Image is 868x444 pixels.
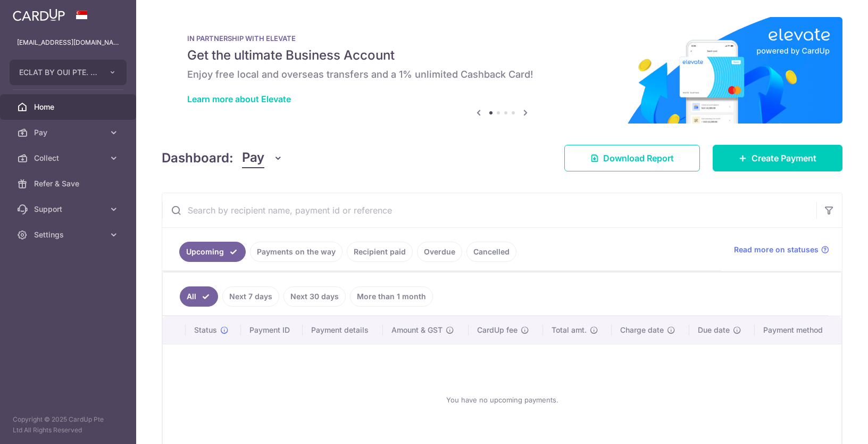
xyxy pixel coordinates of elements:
[162,149,233,168] h4: Dashboard:
[603,152,674,165] span: Download Report
[13,9,65,21] img: CardUp
[187,68,817,81] h6: Enjoy free local and overseas transfers and a 1% unlimited Cashback Card!
[162,17,842,124] img: Renovation banner
[34,102,104,112] span: Home
[391,325,443,335] span: Amount & GST
[187,47,817,64] h5: Get the ultimate Business Account
[755,316,841,344] th: Payment method
[564,145,700,171] a: Download Report
[250,242,343,262] a: Payments on the way
[187,34,817,43] p: IN PARTNERSHIP WITH ELEVATE
[180,286,218,307] a: All
[34,153,104,163] span: Collect
[283,286,346,307] a: Next 30 days
[620,325,664,335] span: Charge date
[34,178,104,189] span: Refer & Save
[734,244,819,255] span: Read more on statuses
[713,145,842,171] a: Create Payment
[552,325,587,335] span: Total amt.
[350,286,433,307] a: More than 1 month
[194,325,217,335] span: Status
[10,60,127,85] button: ECLAT BY OUI PTE. LTD.
[241,316,303,344] th: Payment ID
[34,127,104,138] span: Pay
[734,244,829,255] a: Read more on statuses
[187,94,291,104] a: Learn more about Elevate
[242,148,283,168] button: Pay
[34,229,104,240] span: Settings
[698,325,730,335] span: Due date
[303,316,382,344] th: Payment details
[466,242,516,262] a: Cancelled
[417,242,462,262] a: Overdue
[19,67,98,78] span: ECLAT BY OUI PTE. LTD.
[752,152,816,165] span: Create Payment
[477,325,518,335] span: CardUp fee
[242,148,264,168] span: Pay
[162,193,816,227] input: Search by recipient name, payment id or reference
[222,286,279,307] a: Next 7 days
[34,204,104,215] span: Support
[17,37,119,48] p: [EMAIL_ADDRESS][DOMAIN_NAME]
[179,242,246,262] a: Upcoming
[347,242,413,262] a: Recipient paid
